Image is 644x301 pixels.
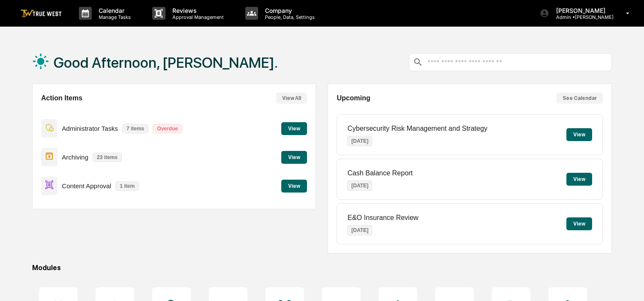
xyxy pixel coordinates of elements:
[62,182,111,190] p: Content Approval
[281,153,307,161] a: View
[281,122,307,135] button: View
[347,181,372,191] p: [DATE]
[566,128,592,141] button: View
[54,54,278,71] h1: Good Afternoon, [PERSON_NAME].
[337,94,370,102] h2: Upcoming
[41,94,82,102] h2: Action Items
[62,125,118,132] p: Administrator Tasks
[115,181,139,191] p: 1 item
[549,14,614,20] p: Admin • [PERSON_NAME]
[347,225,372,235] p: [DATE]
[258,14,319,20] p: People, Data, Settings
[92,14,135,20] p: Manage Tasks
[21,9,62,18] img: logo
[566,217,592,230] button: View
[347,136,372,146] p: [DATE]
[93,153,122,162] p: 23 items
[347,125,487,132] p: Cybersecurity Risk Management and Strategy
[557,93,603,104] button: See Calendar
[258,7,319,14] p: Company
[281,124,307,132] a: View
[281,180,307,193] button: View
[32,264,612,272] div: Modules
[166,7,228,14] p: Reviews
[276,93,307,104] button: View All
[281,151,307,164] button: View
[62,154,88,161] p: Archiving
[347,214,418,222] p: E&O Insurance Review
[281,181,307,190] a: View
[122,124,148,133] p: 7 items
[166,14,228,20] p: Approval Management
[92,7,135,14] p: Calendar
[566,173,592,186] button: View
[347,169,412,177] p: Cash Balance Report
[153,124,182,133] p: Overdue
[549,7,614,14] p: [PERSON_NAME]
